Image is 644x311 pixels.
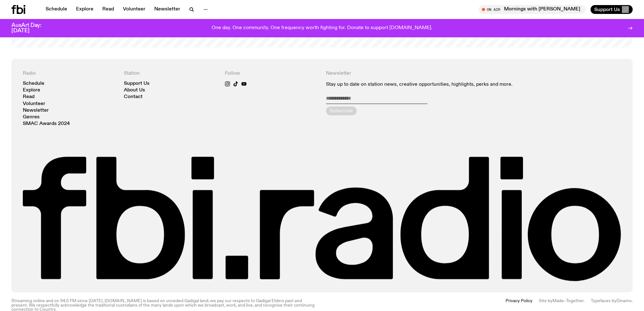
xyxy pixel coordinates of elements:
a: Explore [23,88,40,93]
h4: Radio [23,70,116,76]
a: Contact [124,95,143,99]
a: Newsletter [23,108,49,113]
a: Volunteer [23,102,45,106]
h3: AusArt Day: [DATE] [11,23,52,34]
a: Read [99,5,118,14]
a: Explore [72,5,97,14]
a: Genres [23,115,40,120]
a: Schedule [42,5,71,14]
span: . [583,298,584,303]
button: Subscribe [326,106,357,115]
span: Support Us [594,7,620,12]
p: One day. One community. One frequency worth fighting for. Donate to support [DOMAIN_NAME]. [212,25,432,31]
button: On AirMornings with [PERSON_NAME] [479,5,585,14]
a: Dinamo [616,298,632,303]
h4: Station [124,70,217,76]
a: Support Us [124,81,150,86]
span: . [632,298,633,303]
a: Made–Together [552,298,583,303]
a: About Us [124,88,145,93]
p: Stay up to date on station news, creative opportunities, highlights, perks and more. [326,81,520,87]
button: Support Us [590,5,633,14]
h4: Follow [225,70,318,76]
span: Typefaces by [591,298,616,303]
a: Volunteer [119,5,149,14]
a: Newsletter [150,5,184,14]
a: SMAC Awards 2024 [23,121,70,126]
a: Read [23,95,35,99]
a: Schedule [23,81,44,86]
h4: Newsletter [326,70,520,76]
span: Site by [539,298,552,303]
